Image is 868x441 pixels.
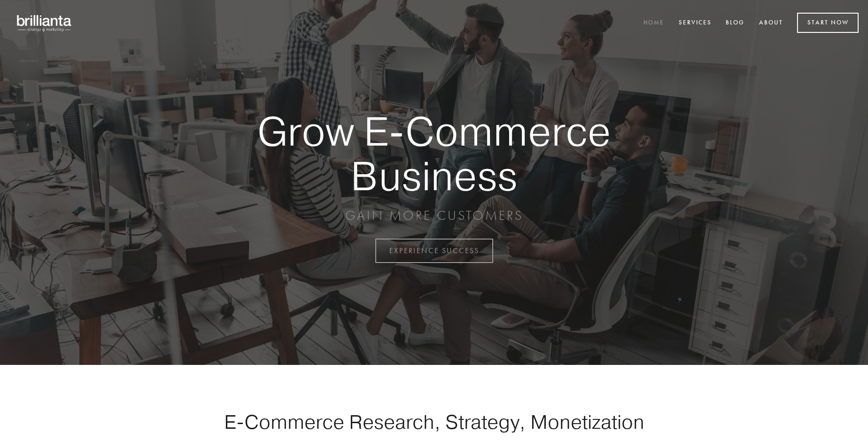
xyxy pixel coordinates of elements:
a: Home [637,15,670,31]
img: brillianta - research, strategy, marketing [9,9,80,37]
p: GAIN MORE CUSTOMERS [225,207,643,224]
a: Services [673,15,718,31]
a: About [753,15,789,31]
a: Start Now [797,13,859,33]
a: Blog [720,15,751,31]
h1: E-Commerce Research, Strategy, Monetization [194,410,674,433]
a: EXPERIENCE SUCCESS [375,239,493,263]
strong: Grow E-Commerce Business [225,109,643,198]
